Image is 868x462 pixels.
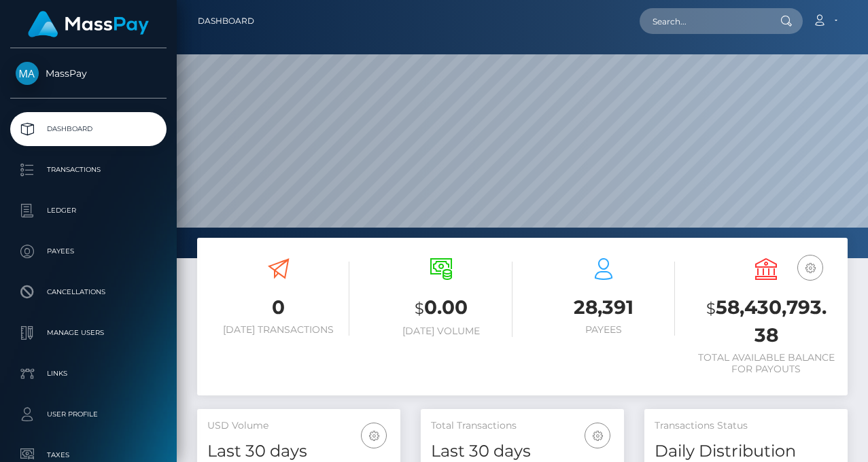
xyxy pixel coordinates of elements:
h3: 0.00 [370,294,512,322]
h6: Payees [533,324,675,336]
span: MassPay [10,67,167,79]
h6: [DATE] Transactions [207,324,349,336]
a: Ledger [10,194,167,228]
img: MassPay Logo [28,11,149,37]
a: Dashboard [10,112,167,146]
h5: Total Transactions [431,419,614,433]
a: Links [10,357,167,391]
h3: 28,391 [533,294,675,321]
h6: [DATE] Volume [370,325,512,337]
small: $ [415,299,424,318]
p: Links [16,363,161,384]
p: Cancellations [16,282,161,302]
h3: 58,430,793.38 [695,294,837,349]
a: User Profile [10,397,167,431]
a: Cancellations [10,275,167,309]
h3: 0 [207,294,349,321]
p: User Profile [16,404,161,425]
p: Manage Users [16,323,161,343]
small: $ [706,299,716,318]
a: Manage Users [10,316,167,350]
a: Transactions [10,153,167,187]
p: Payees [16,241,161,262]
p: Dashboard [16,119,161,139]
p: Transactions [16,160,161,180]
img: MassPay [16,62,39,85]
p: Ledger [16,200,161,221]
input: Search... [640,8,767,34]
a: Payees [10,234,167,268]
h6: Total Available Balance for Payouts [695,352,837,375]
h5: Transactions Status [655,419,837,433]
h5: USD Volume [207,419,390,433]
a: Dashboard [198,7,254,35]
